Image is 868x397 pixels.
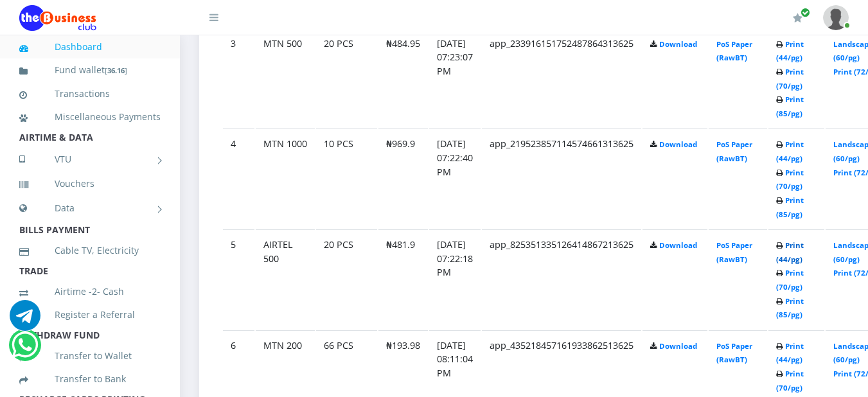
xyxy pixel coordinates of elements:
[19,300,161,330] a: Register a Referral
[429,229,481,329] td: [DATE] 07:22:18 PM
[316,128,377,228] td: 10 PCS
[776,195,804,219] a: Print (85/pg)
[716,341,752,365] a: PoS Paper (RawBT)
[776,341,804,365] a: Print (44/pg)
[659,240,697,250] a: Download
[716,39,752,63] a: PoS Paper (RawBT)
[716,240,752,264] a: PoS Paper (RawBT)
[19,277,161,306] a: Airtime -2- Cash
[316,28,377,128] td: 20 PCS
[776,139,804,163] a: Print (44/pg)
[378,28,428,128] td: ₦484.95
[223,229,254,329] td: 5
[107,66,125,75] b: 36.16
[256,28,315,128] td: MTN 500
[19,364,161,394] a: Transfer to Bank
[256,128,315,228] td: MTN 1000
[801,8,810,17] span: Renew/Upgrade Subscription
[19,55,161,85] a: Fund wallet[36.16]
[19,341,161,371] a: Transfer to Wallet
[12,339,38,360] a: Chat for support
[10,310,40,331] a: Chat for support
[776,39,804,63] a: Print (44/pg)
[659,341,697,351] a: Download
[429,28,481,128] td: [DATE] 07:23:07 PM
[776,168,804,191] a: Print (70/pg)
[659,39,697,49] a: Download
[19,236,161,265] a: Cable TV, Electricity
[19,192,161,224] a: Data
[19,5,96,31] img: Logo
[482,229,641,329] td: app_825351335126414867213625
[482,28,641,128] td: app_233916151752487864313625
[378,128,428,228] td: ₦969.9
[19,102,161,132] a: Miscellaneous Payments
[223,28,254,128] td: 3
[19,143,161,175] a: VTU
[823,5,849,30] img: User
[105,66,127,75] small: [ ]
[776,94,804,118] a: Print (85/pg)
[316,229,377,329] td: 20 PCS
[793,13,802,23] i: Renew/Upgrade Subscription
[776,296,804,320] a: Print (85/pg)
[19,169,161,198] a: Vouchers
[776,369,804,393] a: Print (70/pg)
[378,229,428,329] td: ₦481.9
[776,268,804,292] a: Print (70/pg)
[776,240,804,264] a: Print (44/pg)
[19,79,161,109] a: Transactions
[716,139,752,163] a: PoS Paper (RawBT)
[482,128,641,228] td: app_219523857114574661313625
[256,229,315,329] td: AIRTEL 500
[223,128,254,228] td: 4
[19,32,161,62] a: Dashboard
[659,139,697,149] a: Download
[776,67,804,91] a: Print (70/pg)
[429,128,481,228] td: [DATE] 07:22:40 PM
